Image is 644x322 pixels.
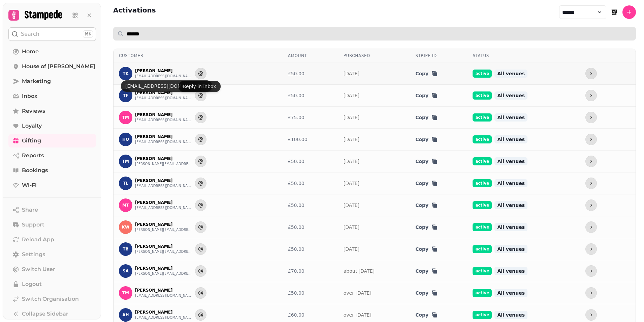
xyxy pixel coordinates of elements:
a: Bookings [8,164,96,177]
div: £60.00 [288,312,333,318]
span: active [473,245,492,253]
button: more [585,199,597,211]
a: over [DATE] [344,312,372,318]
span: SA [123,269,129,273]
p: [PERSON_NAME] [135,200,192,205]
button: Copy [415,224,438,231]
span: active [473,179,492,187]
div: Status [473,53,575,58]
a: Home [8,45,96,58]
div: Reply in inbox [179,81,221,92]
span: All venues [494,289,527,297]
button: Send to [195,221,206,233]
div: £50.00 [288,158,333,165]
span: All venues [494,113,527,122]
span: active [473,311,492,319]
button: Collapse Sidebar [8,307,96,321]
a: Switch Organisation [8,292,96,306]
button: Switch User [8,263,96,276]
div: £70.00 [288,268,333,274]
span: TF [123,93,128,98]
p: [PERSON_NAME] [135,222,192,227]
span: active [473,157,492,165]
span: All venues [494,223,527,231]
div: £50.00 [288,246,333,252]
button: Copy [415,180,438,187]
span: Switch Organisation [22,295,79,303]
button: [EMAIL_ADDRESS][DOMAIN_NAME] [135,293,192,298]
a: Inbox [8,89,96,103]
a: [DATE] [344,71,359,76]
p: [PERSON_NAME] [135,68,192,74]
button: Copy [415,114,438,121]
span: All venues [494,135,527,143]
a: Loyalty [8,119,96,133]
span: KW [122,225,130,230]
button: [EMAIL_ADDRESS][DOMAIN_NAME] [135,205,192,211]
button: Send to [195,287,206,299]
button: more [585,287,597,299]
span: Settings [22,250,45,259]
button: Copy [415,246,438,252]
button: [EMAIL_ADDRESS][DOMAIN_NAME] [135,96,192,101]
p: [PERSON_NAME] [135,112,192,117]
button: Search⌘K [8,27,96,41]
span: Reviews [22,107,45,115]
div: £75.00 [288,114,333,121]
button: [EMAIL_ADDRESS][DOMAIN_NAME] [135,117,192,123]
p: [PERSON_NAME] [135,134,192,139]
button: [EMAIL_ADDRESS][DOMAIN_NAME] [135,139,192,145]
p: [PERSON_NAME] [135,266,192,271]
span: Gifting [22,137,41,145]
span: All venues [494,267,527,275]
a: [DATE] [344,115,359,120]
span: Reports [22,152,44,160]
div: [EMAIL_ADDRESS][DOMAIN_NAME] [121,80,212,92]
span: MT [122,203,129,208]
a: over [DATE] [344,290,372,296]
span: Reload App [22,236,54,244]
button: Reload App [8,233,96,246]
button: [PERSON_NAME][EMAIL_ADDRESS][PERSON_NAME][DOMAIN_NAME] [135,271,192,276]
div: ⌘K [83,30,93,38]
button: more [585,68,597,79]
div: £50.00 [288,180,333,187]
p: Search [21,30,39,38]
a: Reports [8,149,96,162]
h2: Activations [113,5,156,19]
button: [EMAIL_ADDRESS][DOMAIN_NAME] [135,315,192,320]
span: All venues [494,201,527,209]
div: Amount [288,53,333,58]
span: TK [123,71,128,76]
span: Inbox [22,92,37,100]
div: £50.00 [288,92,333,99]
div: Purchased [344,53,405,58]
div: £50.00 [288,202,333,209]
button: Send to [195,243,206,255]
button: more [585,309,597,321]
span: TM [122,291,129,295]
span: active [473,267,492,275]
p: [PERSON_NAME] [135,156,192,161]
button: Send to [195,199,206,211]
button: Send to [195,156,206,167]
button: Copy [415,312,438,318]
button: [EMAIL_ADDRESS][DOMAIN_NAME] [135,74,192,79]
div: £50.00 [288,70,333,77]
a: [DATE] [344,246,359,252]
button: Logout [8,277,96,291]
span: Marketing [22,77,51,85]
span: All venues [494,70,527,78]
a: Gifting [8,134,96,147]
button: Copy [415,158,438,165]
span: House of [PERSON_NAME] [22,62,95,71]
p: [PERSON_NAME] [135,178,192,183]
span: All venues [494,91,527,100]
button: more [585,156,597,167]
button: Send to [195,178,206,189]
span: active [473,289,492,297]
span: All venues [494,179,527,187]
span: All venues [494,157,527,165]
span: Loyalty [22,122,42,130]
div: Customer [119,53,277,58]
